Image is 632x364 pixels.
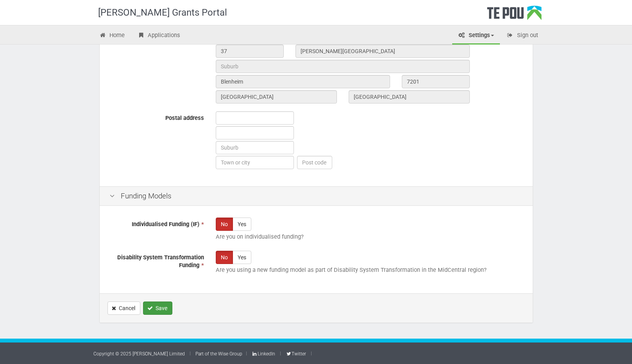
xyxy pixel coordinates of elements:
[233,251,251,264] label: Yes
[216,60,470,73] input: Suburb
[117,254,204,269] span: Disability System Transformation Funding
[165,114,204,121] span: Postal address
[143,302,172,315] button: Save
[216,75,390,88] input: City
[131,27,186,45] a: Applications
[452,27,500,45] a: Settings
[93,351,185,357] a: Copyright © 2025 [PERSON_NAME] Limited
[132,221,199,228] span: Individualised Funding (IF)
[107,302,140,315] a: Cancel
[195,351,242,357] a: Part of the Wise Group
[252,351,275,357] a: LinkedIn
[349,90,470,103] input: Country
[100,186,533,206] div: Funding Models
[216,45,284,58] input: Street number
[286,351,306,357] a: Twitter
[295,45,470,58] input: Street
[216,141,294,154] input: Suburb
[216,90,337,103] input: State
[402,75,470,88] input: Post code
[501,27,544,45] a: Sign out
[297,156,332,169] input: Post code
[216,218,233,231] label: No
[233,218,251,231] label: Yes
[216,251,233,264] label: No
[487,5,542,25] div: Te Pou Logo
[93,27,131,45] a: Home
[216,233,523,241] p: Are you on individualised funding?
[216,266,523,274] p: Are you using a new funding model as part of Disability System Transformation in the MidCentral r...
[216,156,294,169] input: Town or city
